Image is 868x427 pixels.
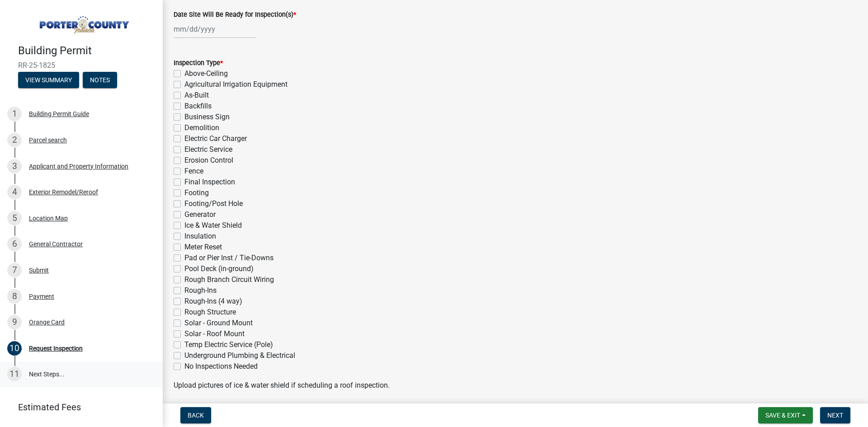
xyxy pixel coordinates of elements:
label: Ice & Water Shield [184,220,242,231]
div: 6 [7,237,22,251]
div: 2 [7,133,22,147]
img: Porter County, Indiana [18,9,148,35]
label: Solar - Ground Mount [184,318,253,328]
label: Underground Plumbing & Electrical [184,350,295,361]
div: General Contractor [29,241,83,247]
div: Orange Card [29,319,65,325]
div: Applicant and Property Information [29,163,128,169]
button: View Summary [18,72,79,88]
label: Electric Car Charger [184,133,247,144]
div: Submit [29,267,49,273]
p: Upload pictures of ice & water shield if scheduling a roof inspection. [174,380,857,391]
div: 10 [7,341,22,356]
label: Final Inspection [184,177,235,188]
label: Rough Branch Circuit Wiring [184,274,274,285]
button: Notes [83,72,117,88]
label: Generator [184,209,216,220]
button: Save & Exit [758,407,813,423]
a: Estimated Fees [7,398,148,416]
label: Rough-Ins (4 way) [184,296,242,307]
h4: Building Permit [18,44,156,57]
label: Above-Ceiling [184,68,228,79]
button: Back [180,407,211,423]
label: Erosion Control [184,155,233,166]
div: Parcel search [29,137,67,143]
div: Location Map [29,215,68,221]
label: Rough-Ins [184,285,217,296]
label: Electric Service [184,144,232,155]
span: Back [188,412,204,419]
label: Fence [184,166,203,177]
div: Request Inspection [29,345,83,352]
label: Temp Electric Service (Pole) [184,339,273,350]
label: Pad or Pier Inst / Tie-Downs [184,253,274,263]
div: 9 [7,315,22,329]
label: Footing/Post Hole [184,198,243,209]
div: 3 [7,159,22,174]
label: Date Site Will Be Ready for Inspection(s) [174,12,296,18]
label: Rough Structure [184,307,236,318]
div: 5 [7,211,22,225]
label: Meter Reset [184,242,222,253]
div: 8 [7,289,22,304]
label: Footing [184,188,209,198]
label: Agricultural Irrigation Equipment [184,79,288,90]
label: As-Built [184,90,209,101]
wm-modal-confirm: Summary [18,77,79,84]
label: Business Sign [184,112,230,122]
wm-modal-confirm: Notes [83,77,117,84]
div: 1 [7,107,22,121]
div: 7 [7,263,22,277]
input: mm/dd/yyyy [174,20,256,38]
label: No Inspections Needed [184,361,258,372]
div: 11 [7,367,22,381]
div: Building Permit Guide [29,111,89,117]
span: Save & Exit [765,412,800,419]
div: 4 [7,185,22,199]
div: Payment [29,293,54,300]
label: Solar - Roof Mount [184,328,245,339]
label: Insulation [184,231,216,242]
label: Demolition [184,122,219,133]
span: Next [827,412,843,419]
span: RR-25-1825 [18,61,145,70]
div: Exterior Remodel/Reroof [29,189,98,195]
label: Inspection Type [174,60,223,66]
button: Next [820,407,850,423]
label: Pool Deck (in-ground) [184,263,254,274]
label: Backfills [184,101,212,112]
